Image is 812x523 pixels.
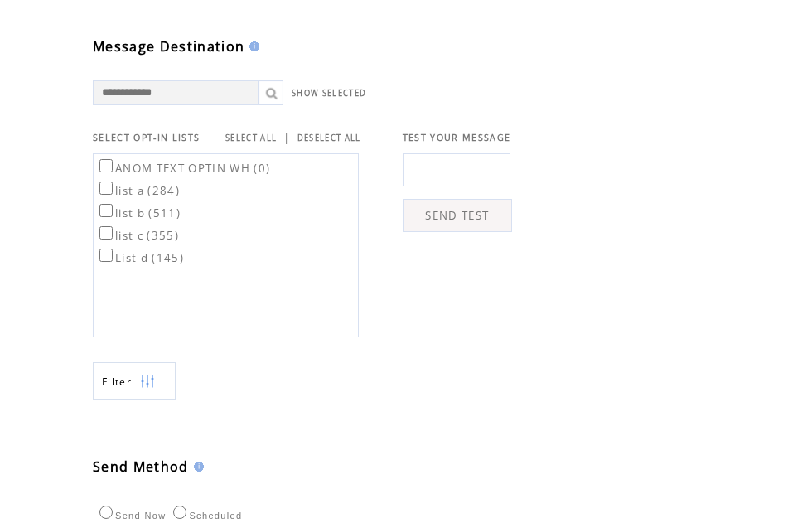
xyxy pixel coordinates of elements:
input: ANOM TEXT OPTIN WH (0) [99,159,113,172]
a: SHOW SELECTED [292,88,366,99]
input: Scheduled [173,506,186,519]
span: Message Destination [93,37,244,56]
a: DESELECT ALL [297,133,361,143]
span: SELECT OPT-IN LISTS [93,132,200,143]
input: list c (355) [99,226,113,240]
label: Send Now [95,511,166,521]
input: list a (284) [99,182,113,195]
label: ANOM TEXT OPTIN WH (0) [96,161,270,176]
span: Send Method [93,458,189,476]
label: List d (145) [96,250,184,265]
a: SELECT ALL [225,133,277,143]
img: help.gif [244,41,259,51]
label: Scheduled [169,511,242,521]
label: list a (284) [96,183,180,198]
a: SEND TEST [403,199,512,232]
input: List d (145) [99,249,113,262]
span: TEST YOUR MESSAGE [403,132,511,143]
label: list c (355) [96,228,179,243]
label: list b (511) [96,206,181,220]
span: Show filters [102,375,132,389]
img: filters.png [140,363,155,400]
img: help.gif [189,462,204,472]
input: Send Now [99,506,113,519]
span: | [283,130,290,145]
a: Filter [93,362,176,400]
input: list b (511) [99,204,113,217]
